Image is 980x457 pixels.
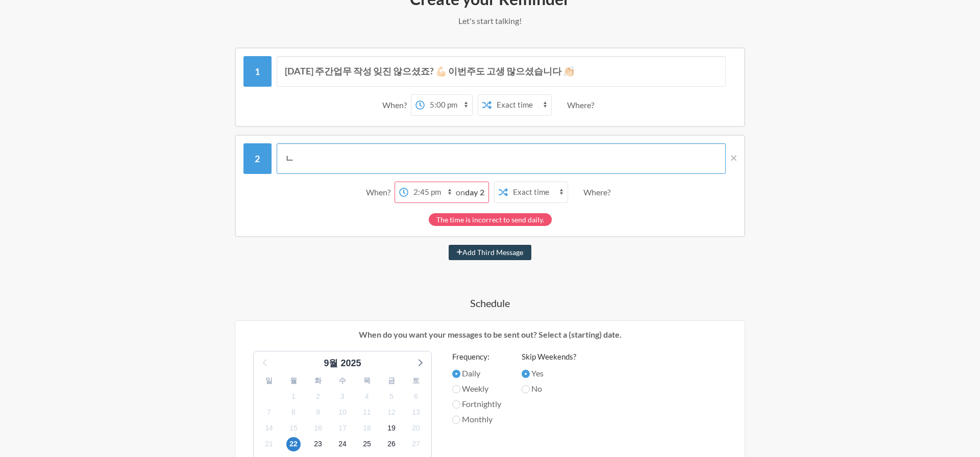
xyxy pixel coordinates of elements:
[522,385,530,393] input: No
[355,373,379,389] div: 목
[522,367,576,379] label: Yes
[449,245,531,260] button: Add Third Message
[522,383,576,395] label: No
[384,405,399,419] span: 2025년 10월 12일 일요일
[452,398,501,410] label: Fortnightly
[335,437,350,451] span: 2025년 10월 24일 금요일
[409,437,423,451] span: 2025년 10월 27일 월요일
[382,94,411,116] div: When?
[522,351,576,363] label: Skip Weekends?
[194,296,786,310] h4: Schedule
[384,421,399,436] span: 2025년 10월 19일 일요일
[330,373,355,389] div: 수
[320,357,365,370] div: 9월 2025
[429,213,552,226] div: The time is incorrect to send daily.
[522,370,530,378] input: Yes
[452,413,501,425] label: Monthly
[335,405,350,419] span: 2025년 10월 10일 금요일
[262,421,276,436] span: 2025년 10월 14일 화요일
[335,421,350,436] span: 2025년 10월 17일 금요일
[360,437,374,451] span: 2025년 10월 25일 토요일
[360,405,374,419] span: 2025년 10월 11일 토요일
[452,370,460,378] input: Daily
[456,187,484,197] span: on
[286,405,301,419] span: 2025년 10월 8일 수요일
[583,182,615,203] div: Where?
[311,389,325,403] span: 2025년 10월 2일 목요일
[567,94,598,116] div: Where?
[409,421,423,436] span: 2025년 10월 20일 월요일
[452,367,501,379] label: Daily
[262,437,276,451] span: 2025년 10월 21일 화요일
[243,328,737,341] p: When do you want your messages to be sent out? Select a (starting) date.
[311,405,325,419] span: 2025년 10월 9일 목요일
[286,421,301,436] span: 2025년 10월 15일 수요일
[311,421,325,436] span: 2025년 10월 16일 목요일
[277,56,726,87] input: Message
[194,15,786,27] p: Let's start talking!
[306,373,330,389] div: 화
[277,143,726,174] input: Message
[404,373,428,389] div: 토
[465,187,484,197] strong: day 2
[384,389,399,403] span: 2025년 10월 5일 일요일
[262,405,276,419] span: 2025년 10월 7일 화요일
[409,389,423,403] span: 2025년 10월 6일 월요일
[335,389,350,403] span: 2025년 10월 3일 금요일
[286,437,301,451] span: 2025년 10월 22일 수요일
[452,351,501,363] label: Frequency:
[366,182,395,203] div: When?
[286,389,301,403] span: 2025년 10월 1일 수요일
[379,373,404,389] div: 금
[452,385,460,393] input: Weekly
[452,383,501,395] label: Weekly
[360,421,374,436] span: 2025년 10월 18일 토요일
[409,405,423,419] span: 2025년 10월 13일 월요일
[452,400,460,409] input: Fortnightly
[452,416,460,424] input: Monthly
[311,437,325,451] span: 2025년 10월 23일 목요일
[360,389,374,403] span: 2025년 10월 4일 토요일
[384,437,399,451] span: 2025년 10월 26일 일요일
[257,373,281,389] div: 일
[281,373,306,389] div: 월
